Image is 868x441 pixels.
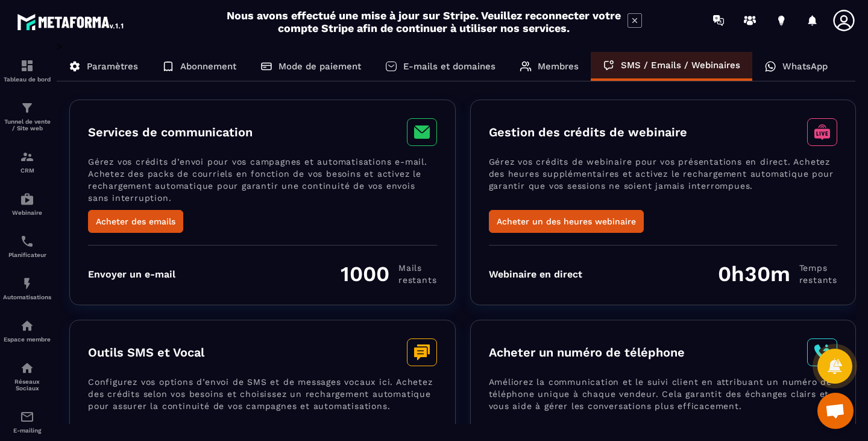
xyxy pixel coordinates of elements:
[20,410,34,424] img: email
[278,61,361,72] p: Mode de paiement
[226,9,621,34] h2: Nous avons effectué une mise à jour sur Stripe. Veuillez reconnecter votre compte Stripe afin de ...
[782,61,828,72] p: WhatsApp
[489,156,838,210] p: Gérez vos crédits de webinaire pour vos présentations en direct. Achetez des heures supplémentair...
[88,210,183,233] button: Acheter des emails
[403,61,495,72] p: E-mails et domaines
[20,59,34,73] img: formation
[3,167,51,174] p: CRM
[88,345,204,360] h3: Outils SMS et Vocal
[17,11,125,33] img: logo
[87,61,138,72] p: Paramètres
[88,376,437,430] p: Configurez vos options d’envoi de SMS et de messages vocaux ici. Achetez des crédits selon vos be...
[398,274,436,286] span: restants
[3,118,51,132] p: Tunnel de vente / Site web
[3,183,51,225] a: automationsautomationsWebinaire
[20,361,34,375] img: social-network
[489,376,838,430] p: Améliorez la communication et le suivi client en attribuant un numéro de téléphone unique à chaqu...
[538,61,579,72] p: Membres
[489,268,582,280] div: Webinaire en direct
[88,125,253,139] h3: Services de communication
[3,267,51,309] a: automationsautomationsAutomatisations
[3,141,51,183] a: formationformationCRM
[88,268,175,280] div: Envoyer un e-mail
[398,262,436,274] span: Mails
[20,276,34,291] img: automations
[3,92,51,141] a: formationformationTunnel de vente / Site web
[341,261,436,287] div: 1000
[3,378,51,392] p: Réseaux Sociaux
[3,352,51,401] a: social-networksocial-networkRéseaux Sociaux
[3,336,51,343] p: Espace membre
[718,261,837,287] div: 0h30m
[817,393,854,429] a: Ouvrir le chat
[180,61,236,72] p: Abonnement
[20,150,34,164] img: formation
[3,309,51,352] a: automationsautomationsEspace membre
[799,262,837,274] span: Temps
[20,192,34,206] img: automations
[3,252,51,258] p: Planificateur
[3,76,51,83] p: Tableau de bord
[3,427,51,434] p: E-mailing
[489,210,644,233] button: Acheter un des heures webinaire
[3,294,51,300] p: Automatisations
[489,125,687,139] h3: Gestion des crédits de webinaire
[20,234,34,249] img: scheduler
[3,209,51,216] p: Webinaire
[20,101,34,115] img: formation
[489,345,685,360] h3: Acheter un numéro de téléphone
[799,274,837,286] span: restants
[88,156,437,210] p: Gérez vos crédits d’envoi pour vos campagnes et automatisations e-mail. Achetez des packs de cour...
[621,60,740,71] p: SMS / Emails / Webinaires
[3,225,51,267] a: schedulerschedulerPlanificateur
[20,319,34,333] img: automations
[3,49,51,92] a: formationformationTableau de bord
